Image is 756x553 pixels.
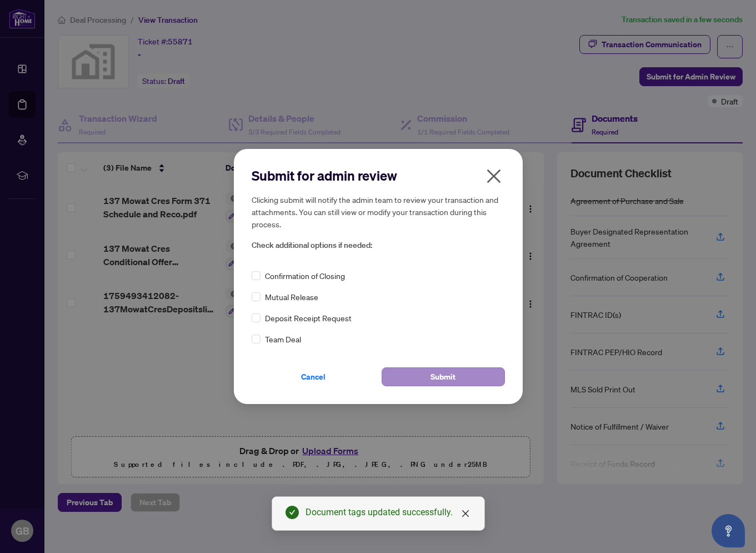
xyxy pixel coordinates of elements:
button: Cancel [252,367,375,386]
h2: Submit for admin review [252,167,505,185]
span: Deposit Receipt Request [265,312,352,324]
h5: Clicking submit will notify the admin team to review your transaction and attachments. You can st... [252,193,505,230]
a: Close [459,507,472,520]
span: close [485,167,503,185]
span: Mutual Release [265,291,318,303]
span: close [461,509,470,518]
button: Submit [382,367,505,386]
button: Open asap [712,514,745,547]
span: Confirmation of Closing [265,270,345,282]
div: Document tags updated successfully. [306,506,471,519]
span: Check additional options if needed: [252,239,505,252]
span: Cancel [301,368,326,386]
span: check-circle [286,506,299,519]
span: Team Deal [265,333,301,345]
span: Submit [430,368,455,386]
